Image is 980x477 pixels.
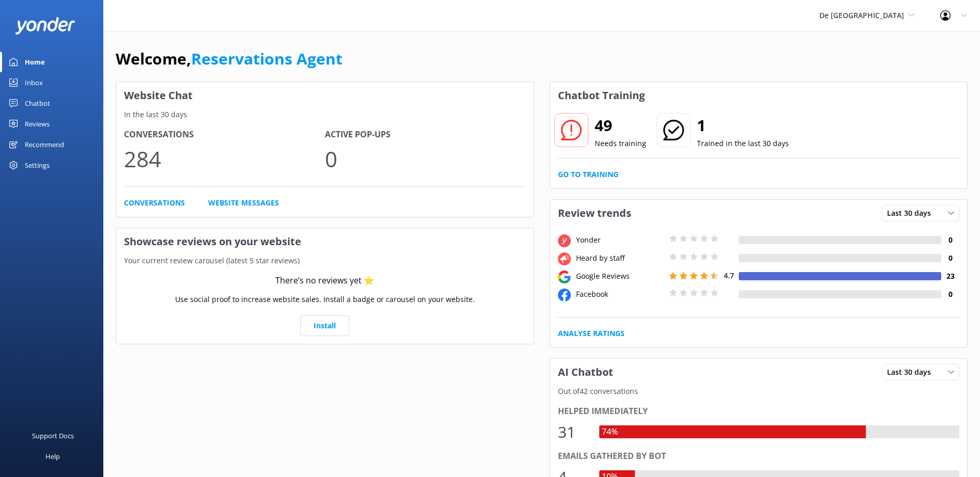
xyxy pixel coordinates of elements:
div: Heard by staff [573,252,666,264]
div: Recommend [25,134,64,155]
h4: 23 [941,271,959,282]
div: 31 [558,420,589,444]
div: Yonder [573,234,666,246]
div: Helped immediately [558,405,960,418]
a: Conversations [124,197,185,209]
h3: Chatbot Training [550,82,652,109]
h3: Website Chat [116,82,534,109]
div: Inbox [25,72,43,93]
div: Chatbot [25,93,50,114]
span: Last 30 days [887,367,937,378]
h2: 1 [697,113,789,138]
div: Home [25,52,45,72]
h4: Conversations [124,128,325,141]
div: Settings [25,155,50,176]
h4: 0 [941,234,959,246]
div: Reviews [25,114,50,134]
h4: Active Pop-ups [325,128,526,141]
h4: 0 [941,252,959,264]
h4: 0 [941,289,959,300]
div: Emails gathered by bot [558,450,960,463]
p: Needs training [595,138,646,149]
span: 4.7 [724,271,734,280]
a: Go to Training [558,169,618,180]
h3: Showcase reviews on your website [116,228,534,255]
p: 284 [124,141,325,176]
div: 74% [599,425,620,439]
p: In the last 30 days [116,109,534,120]
h3: AI Chatbot [550,359,621,386]
a: Analyse Ratings [558,328,625,339]
span: De [GEOGRAPHIC_DATA] [819,10,904,20]
h2: 49 [595,113,646,138]
div: Help [45,446,60,467]
a: Install [300,315,349,336]
p: Use social proof to increase website sales. Install a badge or carousel on your website. [175,294,475,305]
div: Facebook [573,289,666,300]
p: Trained in the last 30 days [697,138,789,149]
h1: Welcome, [116,46,343,71]
img: yonder-white-logo.png [15,17,75,34]
a: Reservations Agent [191,48,343,69]
p: Your current review carousel (latest 5 star reviews) [116,255,534,266]
span: Last 30 days [887,208,937,219]
a: Website Messages [208,197,279,209]
div: There’s no reviews yet ⭐ [275,274,374,288]
p: Out of 42 conversations [550,386,968,397]
div: Support Docs [32,425,74,446]
p: 0 [325,141,526,176]
div: Google Reviews [573,271,666,282]
h3: Review trends [550,200,639,227]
